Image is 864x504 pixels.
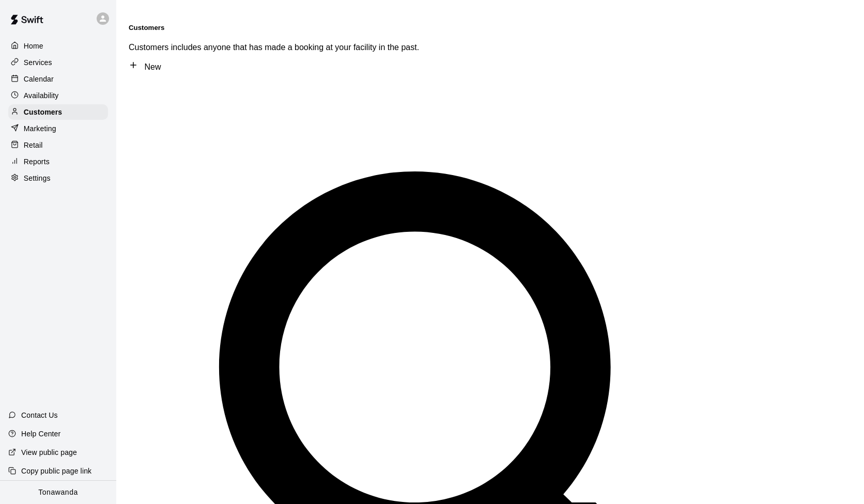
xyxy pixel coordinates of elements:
p: Settings [24,173,51,183]
a: Marketing [8,121,108,136]
p: Services [24,57,52,68]
p: Calendar [24,74,54,84]
p: Customers [24,107,62,117]
a: Settings [8,170,108,186]
p: Contact Us [21,410,58,420]
a: Availability [8,88,108,103]
a: Retail [8,137,108,153]
h5: Customers [129,24,852,31]
a: New [129,62,161,71]
p: Reports [24,156,50,167]
p: Marketing [24,123,56,134]
p: Retail [24,140,43,150]
a: Calendar [8,71,108,87]
p: Copy public page link [21,466,91,476]
p: Availability [24,90,59,101]
p: View public page [21,447,77,458]
a: Reports [8,154,108,169]
a: Customers [8,104,108,120]
p: Tonawanda [38,487,78,498]
a: Home [8,38,108,54]
p: Help Center [21,429,60,439]
p: Customers includes anyone that has made a booking at your facility in the past. [129,43,852,52]
a: Services [8,55,108,70]
p: Home [24,41,43,51]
